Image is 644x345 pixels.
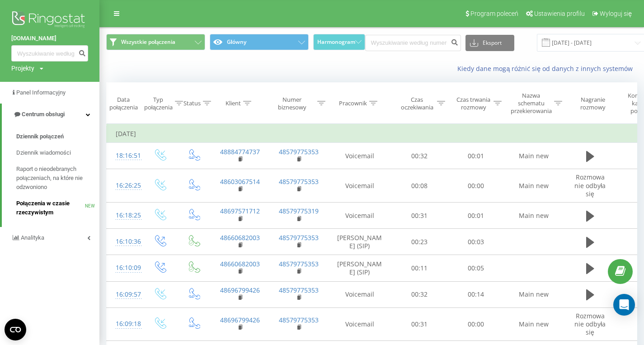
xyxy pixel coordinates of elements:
a: 48884774737 [220,147,260,156]
a: 48603067514 [220,177,260,186]
span: Panel Informacyjny [16,89,66,96]
button: Harmonogram [313,34,365,50]
span: Dziennik wiadomości [16,148,71,157]
div: 18:16:51 [116,147,134,165]
span: Program poleceń [470,10,518,17]
input: Wyszukiwanie według numeru [365,35,461,51]
td: 00:01 [448,203,504,229]
td: 00:01 [448,143,504,169]
div: 16:09:57 [116,286,134,303]
a: 48660682003 [220,233,260,242]
span: Analityka [21,234,44,241]
td: 00:14 [448,281,504,307]
a: 48579775353 [279,260,319,268]
span: Rozmowa nie odbyła się [574,173,606,198]
div: Numer biznesowy [269,96,315,111]
div: Czas trwania rozmowy [456,96,491,111]
a: 48579775353 [279,233,319,242]
button: Open CMP widget [5,319,26,340]
button: Główny [210,34,309,50]
div: Nazwa schematu przekierowania [511,92,552,115]
span: Centrum obsługi [22,111,65,118]
td: Main new [504,203,563,229]
td: 00:32 [391,143,448,169]
a: 48579775353 [279,316,319,324]
a: Centrum obsługi [2,104,99,125]
td: 00:32 [391,281,448,307]
td: 00:05 [448,255,504,281]
a: Kiedy dane mogą różnić się od danych z innych systemów [457,64,637,73]
span: Wyloguj się [600,10,632,17]
div: Status [183,99,201,107]
span: Rozmowa nie odbyła się [574,312,606,336]
td: 00:00 [448,169,504,203]
a: 48696799426 [220,286,260,294]
div: 16:18:25 [116,207,134,224]
div: Nagranie rozmowy [571,96,615,111]
a: 48579775353 [279,177,319,186]
div: Klient [226,99,241,107]
a: 48579775319 [279,207,319,215]
td: [PERSON_NAME] (SIP) [328,229,391,255]
span: Raport o nieodebranych połączeniach, na które nie odzwoniono [16,165,95,192]
div: Open Intercom Messenger [613,294,635,316]
td: 00:23 [391,229,448,255]
td: Voicemail [328,307,391,341]
td: 00:31 [391,307,448,341]
td: [PERSON_NAME] (SIP) [328,255,391,281]
span: Ustawienia profilu [534,10,585,17]
span: Wszystkie połączenia [121,38,175,46]
div: 16:09:18 [116,315,134,333]
div: 16:26:25 [116,177,134,194]
a: 48579775353 [279,147,319,156]
td: Voicemail [328,143,391,169]
td: 00:31 [391,203,448,229]
a: 48579775353 [279,286,319,294]
span: Dziennik połączeń [16,132,64,141]
td: 00:00 [448,307,504,341]
div: Projekty [11,64,34,73]
div: 16:10:36 [116,233,134,250]
td: Voicemail [328,203,391,229]
div: Typ połączenia [144,96,173,111]
a: 48697571712 [220,207,260,215]
a: 48660682003 [220,260,260,268]
a: Połączenia w czasie rzeczywistymNEW [16,195,99,221]
td: Main new [504,169,563,203]
div: Pracownik [339,99,367,107]
span: Harmonogram [317,39,355,45]
a: Raport o nieodebranych połączeniach, na które nie odzwoniono [16,161,99,195]
td: 00:08 [391,169,448,203]
button: Wszystkie połączenia [106,34,205,50]
div: 16:10:09 [116,259,134,277]
button: Eksport [465,35,514,51]
td: Main new [504,143,563,169]
a: 48696799426 [220,316,260,324]
div: Data połączenia [107,96,140,111]
td: 00:11 [391,255,448,281]
td: Voicemail [328,169,391,203]
td: 00:03 [448,229,504,255]
input: Wyszukiwanie według numeru [11,45,88,61]
a: Dziennik połączeń [16,128,99,145]
span: Połączenia w czasie rzeczywistym [16,199,85,217]
td: Voicemail [328,281,391,307]
a: [DOMAIN_NAME] [11,34,88,43]
a: Dziennik wiadomości [16,145,99,161]
td: Main new [504,307,563,341]
img: Ringostat logo [11,9,88,32]
div: Czas oczekiwania [399,96,435,111]
td: Main new [504,281,563,307]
